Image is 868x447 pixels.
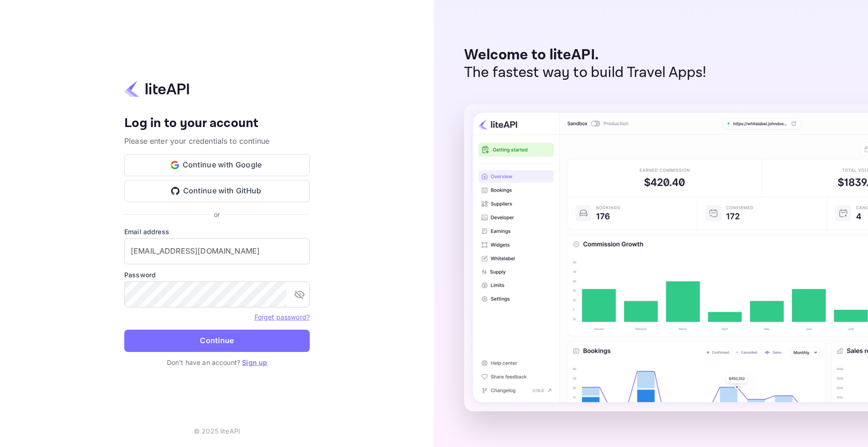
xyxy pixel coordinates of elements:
img: liteapi [124,80,189,98]
h4: Log in to your account [124,115,310,132]
p: or [214,210,220,219]
a: Sign up [242,358,267,366]
a: Forget password? [255,313,310,321]
label: Email address [124,227,310,236]
p: Please enter your credentials to continue [124,135,310,147]
a: Forget password? [255,312,310,321]
label: Password [124,270,310,280]
button: Continue with Google [124,154,310,176]
button: Continue with GitHub [124,180,310,202]
p: © 2025 liteAPI [194,426,240,436]
p: The fastest way to build Travel Apps! [464,64,707,82]
p: Welcome to liteAPI. [464,46,707,64]
p: Don't have an account? [124,358,310,367]
input: Enter your email address [124,238,310,264]
button: Continue [124,330,310,352]
button: toggle password visibility [290,285,309,304]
